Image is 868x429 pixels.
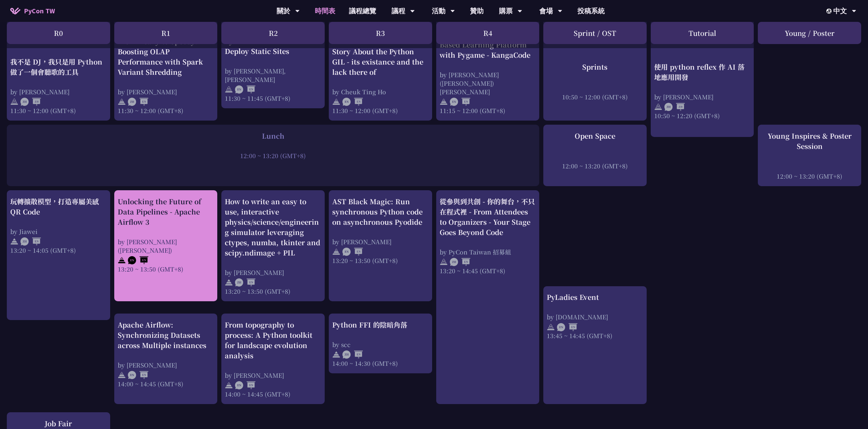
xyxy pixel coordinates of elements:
[547,131,643,180] a: Open Space 12:00 ~ 13:20 (GMT+8)
[758,22,861,44] div: Young / Poster
[10,131,536,141] div: Lunch
[128,98,148,106] img: ZHEN.371966e.svg
[118,379,214,388] div: 14:00 ~ 14:45 (GMT+8)
[332,350,340,359] img: svg+xml;base64,PHN2ZyB4bWxucz0iaHR0cDovL3d3dy53My5vcmcvMjAwMC9zdmciIHdpZHRoPSIyNCIgaGVpZ2h0PSIyNC...
[664,103,685,111] img: ZHZH.38617ef.svg
[332,46,429,77] div: Story About the Python GIL - its existance and the lack there of
[761,131,858,151] div: Young Inspires & Poster Session
[10,227,107,236] div: by Jiawei
[332,256,429,265] div: 13:20 ~ 13:50 (GMT+8)
[235,381,255,389] img: ENEN.5a408d1.svg
[225,390,321,398] div: 14:00 ~ 14:45 (GMT+8)
[436,22,540,44] div: R4
[225,196,321,295] a: How to write an easy to use, interactive physics/science/engineering simulator leveraging ctypes,...
[547,292,643,302] div: PyLadies Event
[654,111,751,120] div: 10:50 ~ 12:20 (GMT+8)
[826,9,833,14] img: Locale Icon
[118,265,214,273] div: 13:20 ~ 13:50 (GMT+8)
[10,8,20,14] img: Home icon of PyCon TW 2025
[547,292,643,398] a: PyLadies Event by [DOMAIN_NAME] 13:45 ~ 14:45 (GMT+8)
[225,320,321,398] a: From topography to process: A Python toolkit for landscape evolution analysis by [PERSON_NAME] 14...
[10,237,18,246] img: svg+xml;base64,PHN2ZyB4bWxucz0iaHR0cDovL3d3dy53My5vcmcvMjAwMC9zdmciIHdpZHRoPSIyNCIgaGVpZ2h0PSIyNC...
[10,98,18,106] img: svg+xml;base64,PHN2ZyB4bWxucz0iaHR0cDovL3d3dy53My5vcmcvMjAwMC9zdmciIHdpZHRoPSIyNCIgaGVpZ2h0PSIyNC...
[332,320,429,368] a: Python FFI 的陰暗角落 by scc 14:00 ~ 14:30 (GMT+8)
[20,237,41,246] img: ZHEN.371966e.svg
[225,196,321,258] div: How to write an easy to use, interactive physics/science/engineering simulator leveraging ctypes,...
[225,278,233,287] img: svg+xml;base64,PHN2ZyB4bWxucz0iaHR0cDovL3d3dy53My5vcmcvMjAwMC9zdmciIHdpZHRoPSIyNCIgaGVpZ2h0PSIyNC...
[24,6,55,16] span: PyCon TW
[440,98,448,106] img: svg+xml;base64,PHN2ZyB4bWxucz0iaHR0cDovL3d3dy53My5vcmcvMjAwMC9zdmciIHdpZHRoPSIyNCIgaGVpZ2h0PSIyNC...
[342,350,363,359] img: ZHEN.371966e.svg
[10,246,107,254] div: 13:20 ~ 14:05 (GMT+8)
[10,57,107,77] div: 我不是 DJ，我只是用 Python 做了一個會聽歌的工具
[225,268,321,277] div: by [PERSON_NAME]
[10,106,107,115] div: 11:30 ~ 12:00 (GMT+8)
[332,320,429,330] div: Python FFI 的陰暗角落
[654,92,751,101] div: by [PERSON_NAME]
[235,278,255,287] img: ZHEN.371966e.svg
[332,359,429,368] div: 14:00 ~ 14:30 (GMT+8)
[761,131,858,180] a: Young Inspires & Poster Session 12:00 ~ 13:20 (GMT+8)
[450,258,470,266] img: ZHEN.371966e.svg
[235,85,255,94] img: ENEN.5a408d1.svg
[20,98,41,106] img: ZHZH.38617ef.svg
[557,323,577,331] img: ENEN.5a408d1.svg
[118,196,214,295] a: Unlocking the Future of Data Pipelines - Apache Airflow 3 by [PERSON_NAME] ([PERSON_NAME]) 13:20 ...
[118,371,126,379] img: svg+xml;base64,PHN2ZyB4bWxucz0iaHR0cDovL3d3dy53My5vcmcvMjAwMC9zdmciIHdpZHRoPSIyNCIgaGVpZ2h0PSIyNC...
[440,106,536,115] div: 11:15 ~ 12:00 (GMT+8)
[10,196,107,217] div: 玩轉擴散模型，打造專屬美感 QR Code
[225,381,233,389] img: svg+xml;base64,PHN2ZyB4bWxucz0iaHR0cDovL3d3dy53My5vcmcvMjAwMC9zdmciIHdpZHRoPSIyNCIgaGVpZ2h0PSIyNC...
[547,131,643,141] div: Open Space
[10,151,536,160] div: 12:00 ~ 13:20 (GMT+8)
[118,361,214,369] div: by [PERSON_NAME]
[342,248,363,256] img: ENEN.5a408d1.svg
[547,313,643,321] div: by [DOMAIN_NAME]
[118,256,126,264] img: svg+xml;base64,PHN2ZyB4bWxucz0iaHR0cDovL3d3dy53My5vcmcvMjAwMC9zdmciIHdpZHRoPSIyNCIgaGVpZ2h0PSIyNC...
[118,98,126,106] img: svg+xml;base64,PHN2ZyB4bWxucz0iaHR0cDovL3d3dy53My5vcmcvMjAwMC9zdmciIHdpZHRoPSIyNCIgaGVpZ2h0PSIyNC...
[225,94,321,102] div: 11:30 ~ 11:45 (GMT+8)
[761,172,858,180] div: 12:00 ~ 13:20 (GMT+8)
[118,106,214,115] div: 11:30 ~ 12:00 (GMT+8)
[547,92,643,101] div: 10:50 ~ 12:00 (GMT+8)
[332,98,340,106] img: svg+xml;base64,PHN2ZyB4bWxucz0iaHR0cDovL3d3dy53My5vcmcvMjAwMC9zdmciIHdpZHRoPSIyNCIgaGVpZ2h0PSIyNC...
[332,26,429,115] a: Story About the Python GIL - its existance and the lack there of by Cheuk Ting Ho 11:30 ~ 12:00 (...
[329,22,432,44] div: R3
[547,162,643,170] div: 12:00 ~ 13:20 (GMT+8)
[543,22,647,44] div: Sprint / OST
[547,323,555,331] img: svg+xml;base64,PHN2ZyB4bWxucz0iaHR0cDovL3d3dy53My5vcmcvMjAwMC9zdmciIHdpZHRoPSIyNCIgaGVpZ2h0PSIyNC...
[118,26,214,115] a: From Heavy to Speedy: Boosting OLAP Performance with Spark Variant Shredding by [PERSON_NAME] 11:...
[450,98,470,106] img: ENEN.5a408d1.svg
[128,256,148,264] img: ENEN.5a408d1.svg
[10,26,107,115] a: 我不是 DJ，我只是用 Python 做了一個會聽歌的工具 by [PERSON_NAME] 11:30 ~ 12:00 (GMT+8)
[654,103,662,111] img: svg+xml;base64,PHN2ZyB4bWxucz0iaHR0cDovL3d3dy53My5vcmcvMjAwMC9zdmciIHdpZHRoPSIyNCIgaGVpZ2h0PSIyNC...
[440,248,536,256] div: by PyCon Taiwan 招募組
[332,248,340,256] img: svg+xml;base64,PHN2ZyB4bWxucz0iaHR0cDovL3d3dy53My5vcmcvMjAwMC9zdmciIHdpZHRoPSIyNCIgaGVpZ2h0PSIyNC...
[10,418,107,429] div: Job Fair
[332,340,429,349] div: by scc
[225,26,321,102] a: Zero to Auto Docs: Using Python to Generate and Deploy Static Sites by [PERSON_NAME], [PERSON_NAM...
[118,196,214,227] div: Unlocking the Future of Data Pipelines - Apache Airflow 3
[10,87,107,96] div: by [PERSON_NAME]
[654,61,751,82] div: 使用 python reflex 作 AI 落地應用開發
[225,67,321,84] div: by [PERSON_NAME], [PERSON_NAME]
[225,85,233,94] img: svg+xml;base64,PHN2ZyB4bWxucz0iaHR0cDovL3d3dy53My5vcmcvMjAwMC9zdmciIHdpZHRoPSIyNCIgaGVpZ2h0PSIyNC...
[332,196,429,295] a: AST Black Magic: Run synchronous Python code on asynchronous Pyodide by [PERSON_NAME] 13:20 ~ 13:...
[114,22,218,44] div: R1
[7,22,110,44] div: R0
[221,22,325,44] div: R2
[332,87,429,96] div: by Cheuk Ting Ho
[225,371,321,379] div: by [PERSON_NAME]
[440,266,536,275] div: 13:20 ~ 14:45 (GMT+8)
[547,61,643,72] div: Sprints
[440,9,536,115] a: Helping K-12 Students Write Their First Line of Python: Building a Game-Based Learning Platform w...
[118,320,214,398] a: Apache Airflow: Synchronizing Datasets across Multiple instances by [PERSON_NAME] 14:00 ~ 14:45 (...
[118,87,214,96] div: by [PERSON_NAME]
[651,22,754,44] div: Tutorial
[3,2,62,19] a: PyCon TW
[225,320,321,361] div: From topography to process: A Python toolkit for landscape evolution analysis
[332,196,429,227] div: AST Black Magic: Run synchronous Python code on asynchronous Pyodide
[118,36,214,77] div: From Heavy to Speedy: Boosting OLAP Performance with Spark Variant Shredding
[440,258,448,266] img: svg+xml;base64,PHN2ZyB4bWxucz0iaHR0cDovL3d3dy53My5vcmcvMjAwMC9zdmciIHdpZHRoPSIyNCIgaGVpZ2h0PSIyNC...
[440,70,536,96] div: by [PERSON_NAME] ([PERSON_NAME]) [PERSON_NAME]
[225,287,321,295] div: 13:20 ~ 13:50 (GMT+8)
